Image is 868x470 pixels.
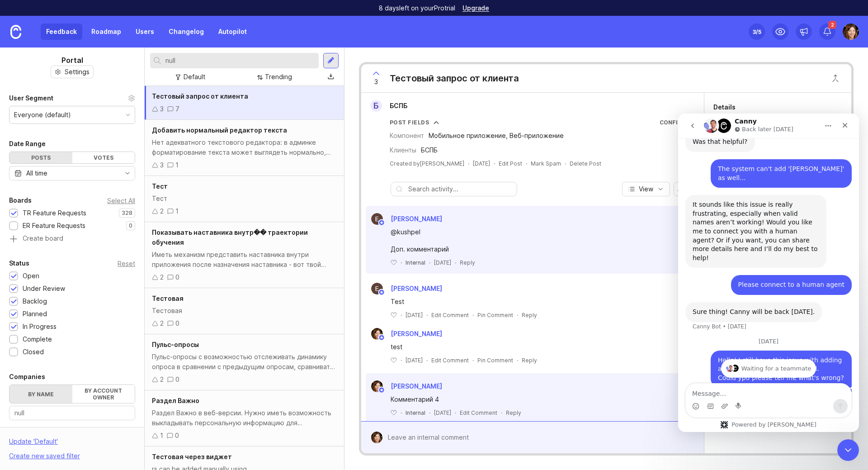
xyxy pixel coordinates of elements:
[175,206,179,216] div: 1
[391,285,442,292] span: [PERSON_NAME]
[23,208,86,218] div: TR Feature Requests
[152,397,199,404] span: Раздел Важно
[175,272,179,282] div: 0
[160,375,164,385] div: 2
[429,409,430,417] div: ·
[23,347,44,357] div: Closed
[713,102,736,113] div: Details
[122,209,132,217] p: 328
[160,272,164,282] div: 2
[401,356,402,364] div: ·
[10,25,21,39] img: Canny Home
[160,104,164,114] div: 3
[152,182,168,190] span: Тест
[472,311,474,319] div: ·
[152,341,199,348] span: Пульс-опросы
[477,311,513,319] div: Pin Comment
[175,160,179,170] div: 1
[391,342,685,352] div: test
[378,289,385,296] img: member badge
[460,259,475,266] div: Reply
[455,259,456,266] div: ·
[160,431,163,441] div: 1
[366,283,442,294] a: Елена Кушпель[PERSON_NAME]
[370,100,382,112] div: Б
[391,330,442,337] span: [PERSON_NAME]
[843,24,859,40] img: Elena Kushpel
[390,160,464,167] div: Created by [PERSON_NAME]
[426,356,428,364] div: ·
[365,100,415,112] a: ББСПБ
[152,228,308,246] span: Показывать наставника внутр�� траектории обучения
[152,126,287,134] span: Добавить нормальный редактор текста
[371,213,383,225] img: Елена Кушпель
[160,318,164,328] div: 2
[378,387,385,394] img: member badge
[152,194,337,204] div: Тест
[145,390,344,446] a: Раздел ВажноРаздел Важно в веб-версии. Нужно иметь возможность выкладывать персональную информаци...
[406,311,423,319] span: [DATE]
[390,119,439,126] button: Post Fields
[826,69,844,87] button: Close button
[674,182,688,196] button: export comments
[9,437,58,451] div: Update ' Default '
[406,356,423,364] span: [DATE]
[23,309,47,319] div: Planned
[517,311,518,319] div: ·
[371,432,382,443] img: Elena Kushpel
[391,394,685,404] div: Комментарий 4
[460,409,497,417] div: Edit Comment
[622,182,670,196] button: View
[9,385,72,403] label: By name
[120,170,135,177] svg: toggle icon
[660,119,693,126] a: Configure
[401,409,402,417] div: ·
[160,206,164,216] div: 2
[9,93,53,104] div: User Segment
[152,92,248,100] span: Тестовый запрос от клиента
[431,311,469,319] div: Edit Comment
[145,288,344,334] a: ТестоваяТестовая20
[390,131,424,141] div: Компонент
[9,451,80,461] div: Create new saved filter
[14,408,130,418] input: null
[23,322,57,332] div: In Progress
[61,55,83,66] h1: Portal
[565,160,566,167] div: ·
[429,259,430,266] div: ·
[184,72,205,82] div: Default
[390,119,429,126] div: Post Fields
[371,328,383,340] img: Elena Kushpel
[118,261,135,266] div: Reset
[152,138,337,157] div: Нет адекватного текстового редактора: в админке форматирование текста может выглядеть нормально, ...
[506,409,521,417] div: Reply
[366,213,442,225] a: Елена Кушпель[PERSON_NAME]
[406,259,425,266] div: Internal
[390,145,416,155] div: Клиенты
[51,66,94,78] a: Settings
[145,86,344,120] a: Тестовый запрос от клиента37
[152,250,337,270] div: Иметь механизм представить наставника внутри приложения после назначения наставника - вот твой на...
